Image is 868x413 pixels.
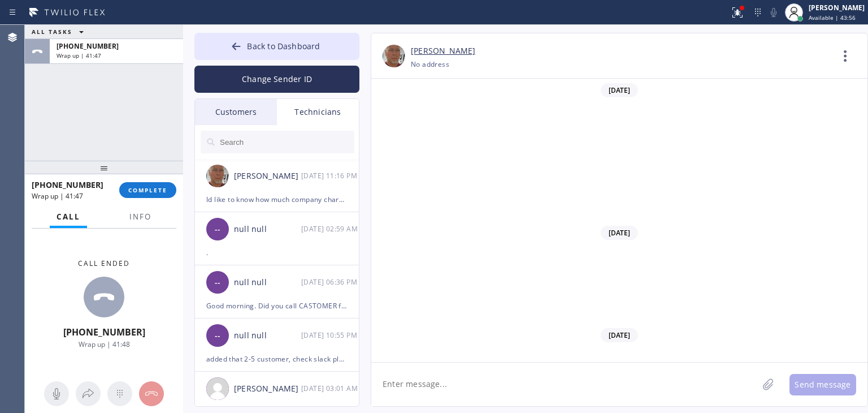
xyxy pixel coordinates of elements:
[301,222,360,235] div: 08/20/2025 9:59 AM
[234,329,301,342] div: null null
[277,99,359,125] div: Technicians
[44,381,69,406] button: Mute
[32,28,72,36] span: ALL TASKS
[301,329,360,342] div: 08/15/2025 9:55 AM
[234,223,301,236] div: null null
[57,41,119,51] span: [PHONE_NUMBER]
[128,186,167,194] span: COMPLETE
[766,5,782,20] button: Mute
[215,276,220,289] span: --
[206,299,348,312] div: Good morning. Did you call CASTOMER for PI?
[411,45,475,58] a: [PERSON_NAME]
[79,339,130,349] span: Wrap up | 41:48
[809,14,856,21] span: Available | 43:56
[50,206,87,228] button: Call
[301,276,360,289] div: 08/18/2025 9:36 AM
[247,41,320,51] span: Back to Dashboard
[206,377,229,400] img: user.png
[194,66,359,93] button: Change Sender ID
[219,131,354,153] input: Search
[234,382,301,395] div: [PERSON_NAME]
[301,382,360,395] div: 08/11/2025 9:01 AM
[383,45,405,67] img: d5dde4b83224b5b0dfd88976ef15868e.jpg
[206,193,348,206] div: Id like to know how much company charge for credit card processing
[809,3,865,12] div: [PERSON_NAME]
[76,381,101,406] button: Open directory
[78,259,130,268] span: Call ended
[411,58,449,71] div: No address
[107,381,132,406] button: Open dialpad
[139,381,164,406] button: Hang up
[123,206,158,228] button: Info
[57,212,80,222] span: Call
[57,51,101,59] span: Wrap up | 41:47
[301,169,360,182] div: 08/23/2025 9:16 AM
[601,226,638,240] span: [DATE]
[234,170,301,183] div: [PERSON_NAME]
[234,276,301,289] div: null null
[119,182,176,198] button: COMPLETE
[601,83,638,97] span: [DATE]
[206,165,229,187] img: d5dde4b83224b5b0dfd88976ef15868e.jpg
[194,33,359,60] button: Back to Dashboard
[32,191,83,201] span: Wrap up | 41:47
[129,212,151,222] span: Info
[215,329,220,342] span: --
[789,374,856,395] button: Send message
[25,25,95,38] button: ALL TASKS
[601,328,638,342] span: [DATE]
[215,223,220,236] span: --
[206,246,348,259] div: .
[32,179,103,190] span: [PHONE_NUMBER]
[195,99,277,125] div: Customers
[63,326,145,338] span: [PHONE_NUMBER]
[206,352,348,365] div: added that 2-5 customer, check slack please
